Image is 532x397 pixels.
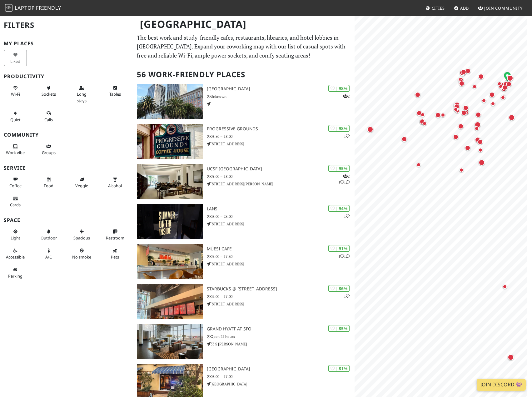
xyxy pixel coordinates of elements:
button: Food [37,174,60,191]
a: Join Community [475,3,525,14]
div: | 91% [328,245,350,252]
button: Calls [37,108,60,125]
div: Map marker [439,111,447,119]
div: | 98% [328,85,350,92]
h3: Progressive Grounds [207,126,355,132]
button: Accessible [4,245,27,262]
p: [STREET_ADDRESS] [207,301,355,307]
h3: [GEOGRAPHIC_DATA] [207,366,355,372]
img: UCSF Mission Bay FAMRI Library [137,164,203,199]
div: Map marker [454,107,461,115]
button: Spacious [70,226,93,243]
a: LaptopFriendly LaptopFriendly [5,3,61,14]
span: Natural light [11,235,20,241]
div: Map marker [501,83,509,92]
div: Map marker [471,83,478,90]
span: Friendly [36,4,61,11]
a: UCSF Mission Bay FAMRI Library | 95% 211 UCSF [GEOGRAPHIC_DATA] 09:00 – 18:00 [STREET_ADDRESS][PE... [133,164,355,199]
div: Map marker [434,111,442,119]
div: Map marker [419,111,426,118]
div: Map marker [489,100,497,108]
p: [STREET_ADDRESS] [207,141,355,147]
img: LANS [137,204,203,239]
a: Starbucks @ 100 1st St | 86% 1 Starbucks @ [STREET_ADDRESS] 05:00 – 17:00 [STREET_ADDRESS] [133,284,355,319]
h2: 56 Work-Friendly Places [137,65,351,84]
div: Map marker [474,111,482,119]
span: Restroom [106,235,124,241]
div: Map marker [500,93,507,101]
img: LaptopFriendly [5,4,12,12]
div: | 85% [328,325,350,332]
button: Alcohol [103,174,127,191]
button: Veggie [70,174,93,191]
h2: Filters [4,16,129,35]
p: The best work and study-friendly cafes, restaurants, libraries, and hotel lobbies in [GEOGRAPHIC_... [137,33,351,60]
h3: Grand Hyatt At SFO [207,326,355,332]
span: Laptop [15,4,35,11]
p: 1 1 [338,253,350,259]
div: Map marker [452,101,460,109]
span: Veggie [75,183,88,188]
span: Power sockets [42,91,56,97]
button: Outdoor [37,226,60,243]
p: 07:00 – 17:30 [207,254,355,259]
p: 2 1 1 [338,173,350,185]
div: Map marker [458,78,465,85]
p: 09:00 – 18:00 [207,173,355,179]
a: One Market Plaza | 98% 2 [GEOGRAPHIC_DATA] Unknown [133,84,355,119]
button: Sockets [37,83,60,99]
p: 08:00 – 23:00 [207,214,355,219]
span: Food [44,183,53,188]
p: 55 S [PERSON_NAME] [207,341,355,347]
p: 05:00 – 17:00 [207,294,355,299]
span: Parking [8,273,22,279]
div: | 94% [328,205,350,212]
h3: Starbucks @ [STREET_ADDRESS] [207,286,355,292]
span: Group tables [42,150,56,155]
div: Map marker [458,79,466,88]
h3: Müesi Cafe [207,246,355,252]
p: Unknown [207,93,355,99]
img: Müesi Cafe [137,244,203,279]
span: Pet friendly [111,254,119,260]
button: No smoke [70,245,93,262]
img: Starbucks @ 100 1st St [137,284,203,319]
button: Pets [103,245,127,262]
span: Spacious [73,235,90,241]
p: 1 [344,213,350,219]
div: Map marker [473,125,480,132]
button: Restroom [103,226,127,243]
div: Map marker [452,133,460,141]
div: Map marker [462,104,470,112]
div: Map marker [477,73,485,81]
div: Map marker [457,122,465,130]
span: People working [6,150,25,155]
div: Map marker [421,120,428,127]
p: [STREET_ADDRESS] [207,221,355,227]
div: Map marker [488,91,496,99]
p: 06:30 – 18:00 [207,133,355,139]
a: LANS | 94% 1 LANS 08:00 – 23:00 [STREET_ADDRESS] [133,204,355,239]
div: Map marker [502,80,510,89]
a: Add [451,3,472,14]
span: Coffee [9,183,22,188]
a: Join Discord 👾 [477,379,526,391]
div: Map marker [497,83,505,90]
div: Map marker [473,120,482,129]
a: Grand Hyatt At SFO | 85% Grand Hyatt At SFO Open 24 hours 55 S [PERSON_NAME] [133,324,355,359]
p: 06:00 – 17:00 [207,374,355,379]
span: Work-friendly tables [109,91,121,97]
button: Cards [4,193,27,210]
p: [GEOGRAPHIC_DATA] [207,381,355,387]
div: Map marker [506,74,515,83]
button: Parking [4,264,27,281]
p: 1 [344,293,350,299]
div: Map marker [366,125,375,134]
span: Stable Wi-Fi [11,91,20,97]
div: Map marker [464,67,472,75]
a: Cities [423,3,447,14]
h3: [GEOGRAPHIC_DATA] [207,86,355,92]
div: Map marker [457,76,465,84]
h3: Service [4,165,129,171]
div: Map marker [418,118,426,126]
